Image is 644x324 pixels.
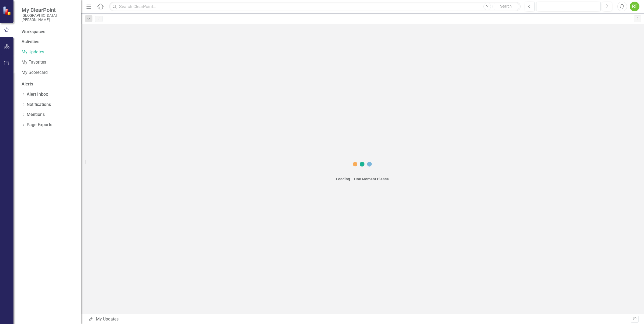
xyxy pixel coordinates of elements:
a: Alert Inbox [27,91,48,98]
a: Mentions [27,112,45,118]
button: Search [492,3,519,10]
div: Workspaces [22,29,45,35]
span: Search [500,4,512,8]
div: Alerts [22,81,75,87]
small: [GEOGRAPHIC_DATA][PERSON_NAME] [22,13,75,22]
input: Search ClearPoint... [109,2,521,11]
img: ClearPoint Strategy [2,6,12,16]
div: My Updates [88,316,631,322]
a: Page Exports [27,122,52,128]
a: My Favorites [22,59,75,66]
a: Notifications [27,102,51,108]
button: RT [630,2,639,11]
a: My Scorecard [22,70,75,76]
div: Activities [22,39,75,45]
a: My Updates [22,49,75,55]
div: Loading... One Moment Please [336,176,389,182]
span: My ClearPoint [22,7,75,13]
